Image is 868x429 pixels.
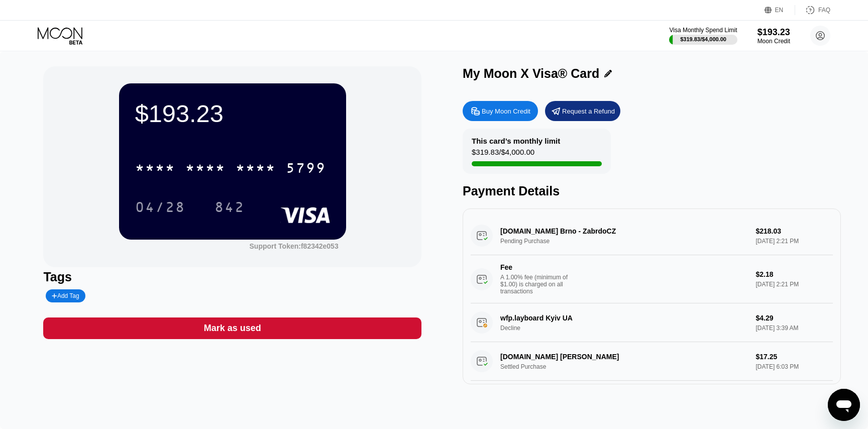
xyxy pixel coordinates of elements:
[471,381,833,429] div: FeeA 1.00% fee (minimum of $1.00) is charged on all transactions$1.00[DATE] 6:03 PM
[765,5,795,15] div: EN
[755,281,832,288] div: [DATE] 2:21 PM
[500,274,576,295] div: A 1.00% fee (minimum of $1.00) is charged on all transactions
[43,317,421,339] div: Mark as used
[482,107,530,116] div: Buy Moon Credit
[463,184,841,198] div: Payment Details
[250,242,339,250] div: Support Token: f82342e053
[562,107,615,116] div: Request a Refund
[757,38,790,45] div: Moon Credit
[680,36,726,42] div: $319.83 / $4,000.00
[669,27,737,45] div: Visa Monthly Spend Limit$319.83/$4,000.00
[471,255,833,303] div: FeeA 1.00% fee (minimum of $1.00) is charged on all transactions$2.18[DATE] 2:21 PM
[135,200,185,217] div: 04/28
[757,27,790,45] div: $193.23Moon Credit
[214,200,245,217] div: 842
[207,194,252,220] div: 842
[52,292,79,299] div: Add Tag
[204,323,261,334] div: Mark as used
[286,161,326,177] div: 5799
[128,194,193,220] div: 04/28
[463,101,538,121] div: Buy Moon Credit
[669,27,737,34] div: Visa Monthly Spend Limit
[545,101,620,121] div: Request a Refund
[757,27,790,38] div: $193.23
[46,289,85,302] div: Add Tag
[755,270,832,278] div: $2.18
[828,389,860,421] iframe: Button to launch messaging window
[463,66,599,81] div: My Moon X Visa® Card
[135,99,330,128] div: $193.23
[795,5,830,15] div: FAQ
[500,263,571,271] div: Fee
[472,148,534,161] div: $319.83 / $4,000.00
[775,7,784,14] div: EN
[818,7,830,14] div: FAQ
[250,242,339,250] div: Support Token:f82342e053
[472,137,560,145] div: This card’s monthly limit
[43,270,421,284] div: Tags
